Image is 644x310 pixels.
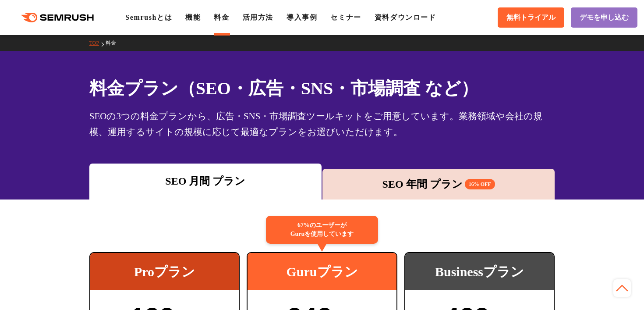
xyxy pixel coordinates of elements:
[327,176,550,192] div: SEO 年間 プラン
[506,13,556,22] span: 無料トライアル
[89,40,106,46] a: TOP
[89,108,555,140] div: SEOの3つの料金プランから、広告・SNS・市場調査ツールキットをご用意しています。業務領域や会社の規模、運用するサイトの規模に応じて最適なプランをお選びいただけます。
[498,7,564,28] a: 無料トライアル
[405,253,554,290] div: Businessプラン
[580,13,629,22] span: デモを申し込む
[571,7,637,28] a: デモを申し込む
[266,216,378,244] div: 67%のユーザーが Guruを使用しています
[465,179,495,189] span: 16% OFF
[566,276,634,300] iframe: Help widget launcher
[125,14,172,21] a: Semrushとは
[375,14,436,21] a: 資料ダウンロード
[89,75,555,101] h1: 料金プラン（SEO・広告・SNS・市場調査 など）
[243,14,273,21] a: 活用方法
[106,40,123,46] a: 料金
[287,14,317,21] a: 導入事例
[330,14,361,21] a: セミナー
[248,253,396,290] div: Guruプラン
[185,14,201,21] a: 機能
[90,253,239,290] div: Proプラン
[94,173,317,189] div: SEO 月間 プラン
[214,14,229,21] a: 料金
